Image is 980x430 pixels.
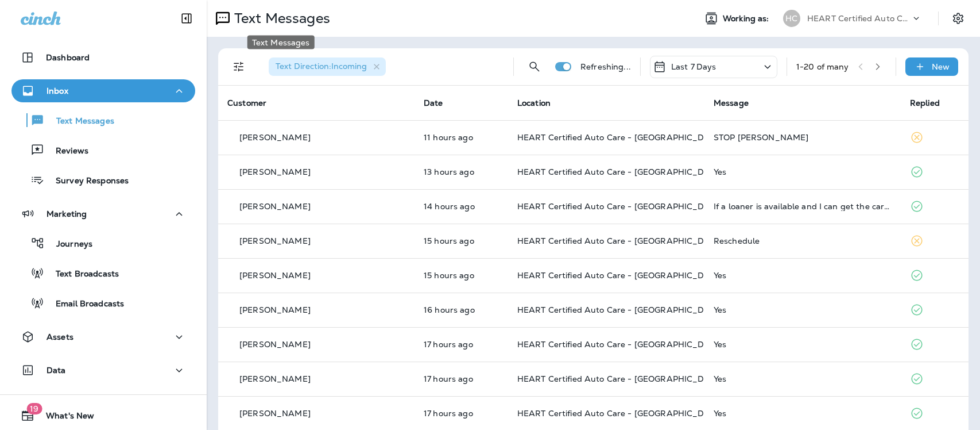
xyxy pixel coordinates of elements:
p: Marketing [47,209,87,218]
span: Message [714,98,749,108]
span: Location [517,98,551,108]
p: Refreshing... [580,62,631,71]
p: [PERSON_NAME] [239,271,311,280]
button: Journeys [11,231,195,255]
button: Filters [227,55,250,78]
p: Journeys [45,239,92,250]
p: Aug 18, 2025 11:52 AM [424,305,499,314]
div: Yes [714,167,892,176]
div: Yes [714,305,892,314]
div: If a loaner is available and I can get the car same day? [714,202,892,211]
div: Reschedule [714,236,892,245]
button: Inbox [11,79,195,102]
span: HEART Certified Auto Care - [GEOGRAPHIC_DATA] [517,167,723,177]
p: Aug 18, 2025 10:23 AM [424,409,499,418]
p: Inbox [47,86,68,95]
p: Assets [47,332,73,341]
p: Dashboard [46,53,90,62]
div: HC [783,10,800,27]
p: Aug 18, 2025 04:34 PM [424,133,499,142]
p: Last 7 Days [671,62,716,71]
button: Email Broadcasts [11,291,195,315]
p: Aug 18, 2025 12:27 PM [424,236,499,245]
p: Email Broadcasts [44,299,124,310]
p: Aug 18, 2025 10:47 AM [424,374,499,383]
p: [PERSON_NAME] [239,305,311,314]
span: HEART Certified Auto Care - [GEOGRAPHIC_DATA] [517,305,723,315]
div: Yes [714,374,892,383]
p: [PERSON_NAME] [239,133,311,142]
button: Text Broadcasts [11,261,195,285]
button: Data [11,359,195,382]
p: Data [47,366,66,375]
span: Date [424,98,443,108]
span: Working as: [723,14,772,24]
span: HEART Certified Auto Care - [GEOGRAPHIC_DATA] [517,236,723,246]
p: Survey Responses [44,176,129,187]
span: HEART Certified Auto Care - [GEOGRAPHIC_DATA] [517,408,723,419]
p: [PERSON_NAME] [239,409,311,418]
div: STOP Michael Jackson [714,133,892,142]
button: Collapse Sidebar [171,7,203,30]
p: Text Messages [230,10,330,27]
div: Yes [714,340,892,349]
div: Yes [714,409,892,418]
p: Reviews [44,146,88,157]
button: Assets [11,325,195,348]
p: [PERSON_NAME] [239,340,311,349]
button: Search Messages [523,55,546,78]
div: Text Direction:Incoming [269,57,386,76]
div: 1 - 20 of many [796,62,849,71]
p: Text Broadcasts [44,269,119,280]
button: 19What's New [11,404,195,427]
span: HEART Certified Auto Care - [GEOGRAPHIC_DATA] [517,339,723,350]
span: HEART Certified Auto Care - [GEOGRAPHIC_DATA] [517,132,723,143]
p: Aug 18, 2025 01:10 PM [424,202,499,211]
span: Text Direction : Incoming [276,61,367,71]
p: [PERSON_NAME] [239,374,311,383]
div: Yes [714,271,892,280]
span: Customer [227,98,266,108]
span: HEART Certified Auto Care - [GEOGRAPHIC_DATA] [517,270,723,281]
span: HEART Certified Auto Care - [GEOGRAPHIC_DATA] [517,201,723,212]
span: 19 [26,403,42,414]
p: Aug 18, 2025 02:18 PM [424,167,499,176]
p: HEART Certified Auto Care [807,14,911,23]
button: Survey Responses [11,168,195,192]
p: [PERSON_NAME] [239,167,311,176]
button: Dashboard [11,46,195,69]
button: Marketing [11,202,195,225]
span: What's New [34,411,94,425]
button: Text Messages [11,108,195,132]
p: New [932,62,950,71]
div: Text Messages [247,36,315,49]
p: Aug 18, 2025 11:08 AM [424,340,499,349]
span: Replied [910,98,940,108]
p: [PERSON_NAME] [239,202,311,211]
button: Settings [948,8,969,29]
p: Text Messages [45,116,114,127]
p: [PERSON_NAME] [239,236,311,245]
p: Aug 18, 2025 12:11 PM [424,271,499,280]
button: Reviews [11,138,195,162]
span: HEART Certified Auto Care - [GEOGRAPHIC_DATA] [517,374,723,384]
